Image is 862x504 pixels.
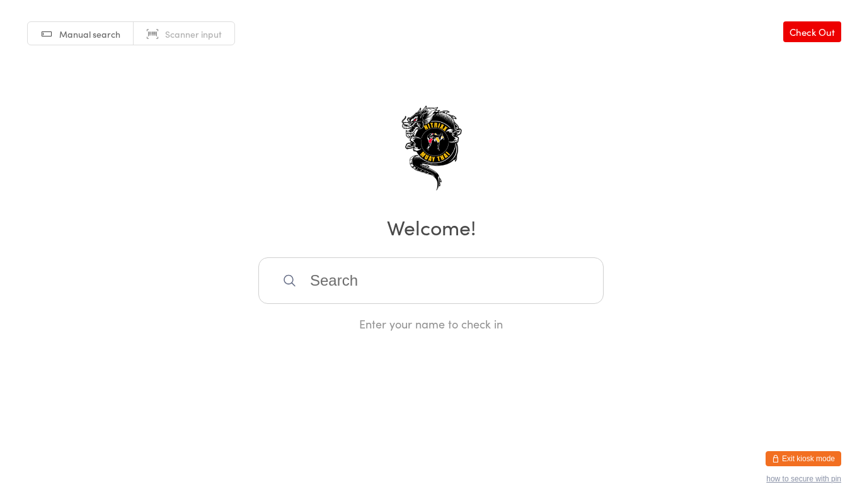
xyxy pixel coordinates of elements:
[258,316,604,332] div: Enter your name to check in
[384,101,478,195] img: Nitrixx Fitness
[766,474,841,483] button: how to secure with pin
[13,213,849,241] h2: Welcome!
[783,21,841,42] a: Check Out
[766,451,841,466] button: Exit kiosk mode
[258,257,604,304] input: Search
[59,28,120,40] span: Manual search
[165,28,222,40] span: Scanner input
